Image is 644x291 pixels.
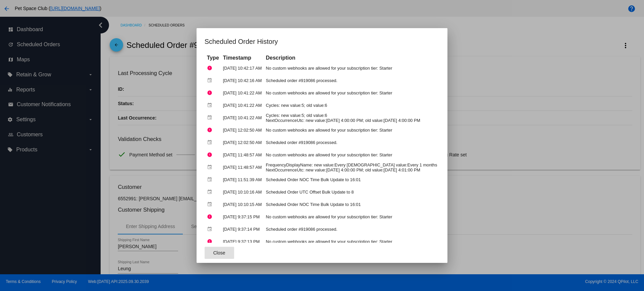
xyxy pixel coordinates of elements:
td: No custom webhooks are allowed for your subscription tier: Starter [264,236,439,247]
mat-icon: event [207,137,215,148]
td: [DATE] 12:02:50 AM [221,124,264,136]
td: FrequencyDisplayName: new value:Every [DEMOGRAPHIC_DATA] value:Every 1 months NextOccurrenceUtc: ... [264,161,439,173]
td: [DATE] 11:48:57 AM [221,161,264,173]
mat-icon: event [207,174,215,185]
mat-icon: event [207,224,215,234]
mat-icon: event [207,100,215,111]
mat-icon: error [207,236,215,247]
td: Scheduled Order UTC Offset Bulk Update to 8 [264,186,439,198]
td: Scheduled Order NOC Time Bulk Update to 16:01 [264,174,439,186]
th: Timestamp [221,54,264,62]
td: Scheduled order #919086 processed. [264,75,439,86]
td: [DATE] 9:37:15 PM [221,211,264,223]
td: No custom webhooks are allowed for your subscription tier: Starter [264,62,439,74]
h1: Scheduled Order History [205,36,440,47]
td: No custom webhooks are allowed for your subscription tier: Starter [264,149,439,161]
mat-icon: error [207,150,215,160]
td: No custom webhooks are allowed for your subscription tier: Starter [264,87,439,99]
td: [DATE] 10:41:22 AM [221,112,264,124]
th: Type [205,54,221,62]
td: Cycles: new value:5; old value:6 [264,99,439,111]
mat-icon: event [207,187,215,197]
mat-icon: error [207,125,215,135]
th: Description [264,54,439,62]
mat-icon: error [207,212,215,222]
td: [DATE] 10:42:16 AM [221,75,264,86]
td: [DATE] 9:37:14 PM [221,223,264,235]
mat-icon: event [207,199,215,210]
td: Scheduled order #919086 processed. [264,137,439,148]
td: [DATE] 10:42:17 AM [221,62,264,74]
td: No custom webhooks are allowed for your subscription tier: Starter [264,211,439,223]
td: Cycles: new value:5; old value:6 NextOccurrenceUtc: new value:[DATE] 4:00:00 PM; old value:[DATE]... [264,112,439,124]
mat-icon: error [207,88,215,98]
td: Scheduled order #919086 processed. [264,223,439,235]
td: [DATE] 9:37:13 PM [221,236,264,247]
mat-icon: event [207,75,215,86]
td: No custom webhooks are allowed for your subscription tier: Starter [264,124,439,136]
td: Scheduled Order NOC Time Bulk Update to 16:01 [264,199,439,210]
td: [DATE] 11:48:57 AM [221,149,264,161]
span: Close [213,250,225,256]
button: Close dialog [205,247,234,259]
td: [DATE] 10:10:16 AM [221,186,264,198]
mat-icon: event [207,162,215,172]
td: [DATE] 12:02:50 AM [221,137,264,148]
td: [DATE] 10:10:15 AM [221,199,264,210]
mat-icon: event [207,113,215,123]
td: [DATE] 11:51:39 AM [221,174,264,186]
td: [DATE] 10:41:22 AM [221,87,264,99]
mat-icon: error [207,63,215,73]
td: [DATE] 10:41:22 AM [221,99,264,111]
